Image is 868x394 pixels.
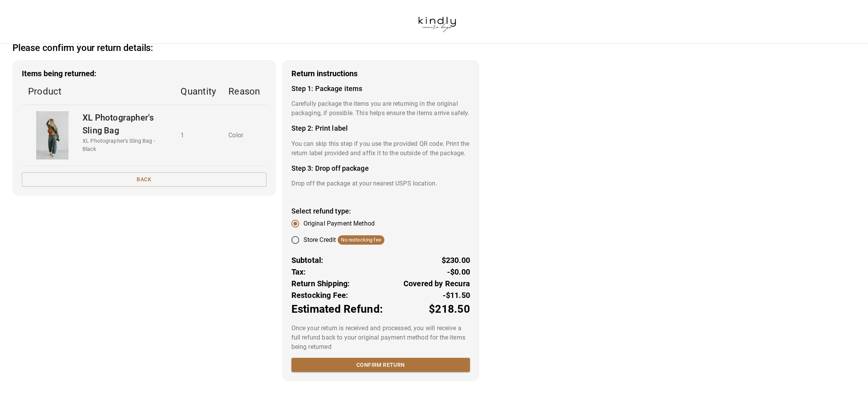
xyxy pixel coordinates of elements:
[12,42,153,54] h2: Please confirm your return details:
[228,84,260,98] p: Reason
[443,289,470,301] p: -$11.50
[291,358,470,372] button: Confirm return
[291,139,470,158] p: You can skip this step if you use the provided QR code. Print the return label provided and affix...
[303,219,375,228] span: Original Payment Method
[338,236,384,244] span: No restocking fee
[181,84,216,98] p: Quantity
[291,164,470,173] h4: Step 3: Drop off package
[181,131,216,140] p: 1
[447,266,470,278] p: -$0.00
[291,179,470,188] p: Drop off the package at your nearest USPS location.
[291,124,470,133] h4: Step 2: Print label
[291,301,383,317] p: Estimated Refund:
[291,69,470,78] h3: Return instructions
[291,99,470,118] p: Carefully package the items you are returning in the original packaging, if possible. This helps ...
[22,172,267,187] button: Back
[82,111,168,137] p: XL Photographer's Sling Bag
[291,84,470,93] h4: Step 1: Package items
[407,5,467,39] img: kindlycamerabags.myshopify.com-b37650f6-6cf4-42a0-a808-989f93ebecdf
[303,235,384,245] div: Store Credit
[22,69,267,78] h3: Items being returned:
[291,278,350,289] p: Return Shipping:
[429,301,470,317] p: $218.50
[291,289,349,301] p: Restocking Fee:
[82,137,168,153] p: XL Photographer's Sling Bag - Black
[291,266,306,278] p: Tax:
[403,278,470,289] p: Covered by Recura
[291,254,324,266] p: Subtotal:
[291,324,470,352] p: Once your return is received and processed, you will receive a full refund back to your original ...
[442,254,470,266] p: $230.00
[291,207,470,215] h4: Select refund type:
[28,84,168,98] p: Product
[228,131,260,140] p: Color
